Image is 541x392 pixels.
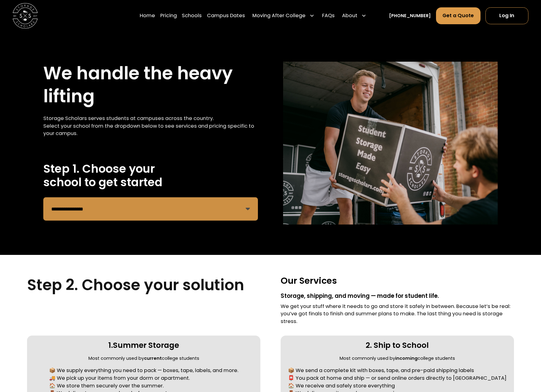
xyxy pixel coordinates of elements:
[113,340,179,350] h3: Summer Storage
[43,115,258,137] div: Storage Scholars serves students at campuses across the country. Select your school from the drop...
[340,355,455,362] div: Most commonly used by college students
[27,276,260,294] h2: Step 2. Choose your solution
[88,355,199,362] div: Most commonly used by college students
[389,13,431,19] a: [PHONE_NUMBER]
[43,62,258,108] h1: We handle the heavy lifting
[366,340,429,350] h3: 2. Ship to School
[283,62,498,225] img: storage scholar
[252,12,306,20] div: Moving After College
[485,7,528,24] a: Log In
[182,7,202,25] a: Schools
[160,7,177,25] a: Pricing
[395,355,418,361] strong: incoming
[13,3,38,28] a: home
[250,7,317,25] div: Moving After College
[322,7,335,25] a: FAQs
[281,275,514,286] h3: Our Services
[43,162,258,189] h2: Step 1. Choose your school to get started
[340,7,369,25] div: About
[13,3,38,28] img: Storage Scholars main logo
[207,7,245,25] a: Campus Dates
[342,12,357,20] div: About
[43,197,258,221] form: Remind Form
[436,7,481,24] a: Get a Quote
[144,355,162,361] strong: current
[140,7,155,25] a: Home
[108,340,113,350] div: 1.
[281,292,514,300] div: Storage, shipping, and moving — made for student life.
[281,303,514,325] div: We get your stuff where it needs to go and store it safely in between. Because let’s be real: you...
